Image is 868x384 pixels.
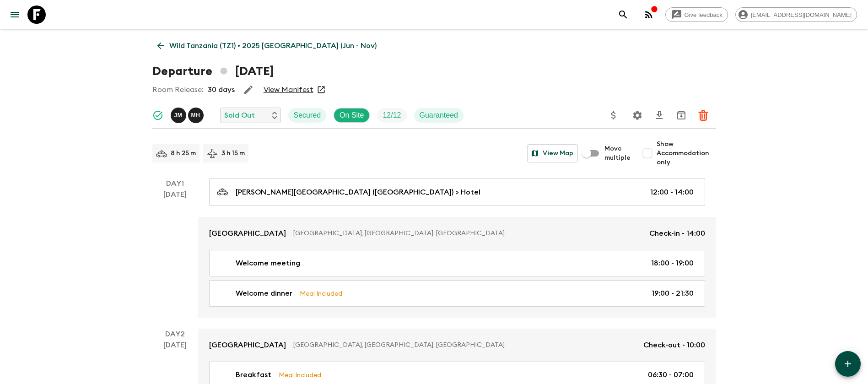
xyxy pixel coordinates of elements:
p: [PERSON_NAME][GEOGRAPHIC_DATA] ([GEOGRAPHIC_DATA]) > Hotel [236,187,480,198]
p: 12:00 - 14:00 [650,187,694,198]
p: Day 1 [152,178,198,189]
div: Trip Fill [377,108,406,123]
p: 3 h 15 m [221,149,245,158]
div: [EMAIL_ADDRESS][DOMAIN_NAME] [735,7,857,22]
p: Secured [294,110,321,121]
span: Move multiple [604,144,631,162]
a: [GEOGRAPHIC_DATA][GEOGRAPHIC_DATA], [GEOGRAPHIC_DATA], [GEOGRAPHIC_DATA]Check-out - 10:00 [198,329,716,362]
div: [DATE] [163,189,187,318]
a: Welcome dinnerMeal Included19:00 - 21:30 [209,280,705,307]
button: Delete [694,106,712,124]
p: [GEOGRAPHIC_DATA], [GEOGRAPHIC_DATA], [GEOGRAPHIC_DATA] [293,229,642,238]
p: 19:00 - 21:30 [652,288,694,299]
div: On Site [334,108,370,123]
p: [GEOGRAPHIC_DATA] [209,340,286,351]
p: Welcome dinner [236,288,292,299]
button: JMMH [171,108,205,123]
p: Check-in - 14:00 [649,228,705,239]
p: Sold Out [224,110,255,121]
h1: Departure [DATE] [152,62,274,81]
button: Download CSV [650,106,669,124]
a: Wild Tanzania (TZ1) • 2025 [GEOGRAPHIC_DATA] (Jun - Nov) [152,37,382,55]
a: [PERSON_NAME][GEOGRAPHIC_DATA] ([GEOGRAPHIC_DATA]) > Hotel12:00 - 14:00 [209,178,705,206]
p: Wild Tanzania (TZ1) • 2025 [GEOGRAPHIC_DATA] (Jun - Nov) [169,40,377,51]
p: Meal Included [300,288,342,298]
div: Secured [288,108,327,123]
p: [GEOGRAPHIC_DATA] [209,228,286,239]
p: 18:00 - 19:00 [651,258,694,269]
p: Welcome meeting [236,258,300,269]
a: View Manifest [264,85,313,94]
svg: Synced Successfully [152,110,163,121]
p: Meal Included [279,370,321,380]
p: 12 / 12 [383,110,401,121]
p: M H [191,112,200,119]
button: Archive (Completed, Cancelled or Unsynced Departures only) [672,106,690,124]
span: Joachim Mukungu, Mbasha Halfani [171,110,205,118]
button: search adventures [614,5,632,24]
p: Breakfast [236,369,271,380]
p: [GEOGRAPHIC_DATA], [GEOGRAPHIC_DATA], [GEOGRAPHIC_DATA] [293,341,636,350]
p: J M [174,112,183,119]
p: Room Release: [152,84,203,95]
span: [EMAIL_ADDRESS][DOMAIN_NAME] [746,11,857,18]
p: On Site [340,110,364,121]
a: Give feedback [665,7,728,22]
button: menu [5,5,24,24]
p: 06:30 - 07:00 [648,369,694,380]
span: Give feedback [679,11,728,18]
p: 30 days [208,84,235,95]
p: Day 2 [152,329,198,340]
button: Settings [628,106,647,124]
a: [GEOGRAPHIC_DATA][GEOGRAPHIC_DATA], [GEOGRAPHIC_DATA], [GEOGRAPHIC_DATA]Check-in - 14:00 [198,217,716,250]
button: View Map [527,144,578,162]
p: Check-out - 10:00 [643,340,705,351]
button: Update Price, Early Bird Discount and Costs [604,106,623,124]
p: 8 h 25 m [171,149,196,158]
a: Welcome meeting18:00 - 19:00 [209,250,705,276]
p: Guaranteed [420,110,458,121]
span: Show Accommodation only [657,140,716,167]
